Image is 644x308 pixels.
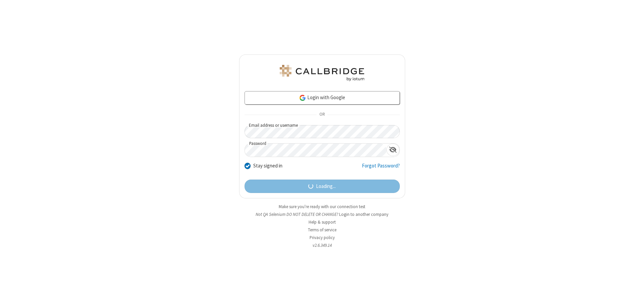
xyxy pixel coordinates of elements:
img: google-icon.png [299,94,306,102]
input: Email address or username [245,125,400,138]
a: Terms of service [308,227,336,233]
button: Login to another company [339,211,388,218]
img: QA Selenium DO NOT DELETE OR CHANGE [278,65,366,81]
label: Stay signed in [253,162,282,170]
a: Privacy policy [310,235,335,240]
button: Loading... [245,180,400,193]
input: Password [245,144,386,157]
a: Help & support [309,219,336,225]
a: Login with Google [245,91,400,105]
li: v2.6.349.14 [239,242,405,248]
span: OR [317,110,327,120]
a: Make sure you're ready with our connection test [279,204,365,209]
li: Not QA Selenium DO NOT DELETE OR CHANGE? [239,211,405,218]
span: Loading... [316,183,336,190]
div: Show password [386,144,399,156]
a: Forgot Password? [362,162,400,175]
